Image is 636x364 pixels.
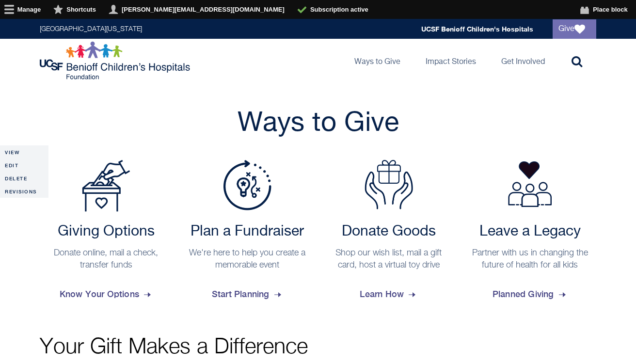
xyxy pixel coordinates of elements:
[45,223,168,240] h2: Giving Options
[40,160,173,307] a: Payment Options Giving Options Donate online, mail a check, transfer funds Know Your Options
[40,107,596,141] h2: Ways to Give
[322,160,455,307] a: Donate Goods Donate Goods Shop our wish list, mail a gift card, host a virtual toy drive Learn How
[421,25,533,33] a: UCSF Benioff Children's Hospitals
[327,223,450,240] h2: Donate Goods
[469,247,592,271] p: Partner with us in changing the future of health for all kids
[60,281,153,307] span: Know Your Options
[469,223,592,240] h2: Leave a Legacy
[40,336,596,358] p: Your Gift Makes a Difference
[360,281,417,307] span: Learn How
[45,247,168,271] p: Donate online, mail a check, transfer funds
[82,160,130,212] img: Payment Options
[40,41,192,80] img: Logo for UCSF Benioff Children's Hospitals Foundation
[40,26,142,32] a: [GEOGRAPHIC_DATA][US_STATE]
[186,223,309,240] h2: Plan a Fundraiser
[186,247,309,271] p: We're here to help you create a memorable event
[365,160,413,209] img: Donate Goods
[181,160,314,307] a: Plan a Fundraiser Plan a Fundraiser We're here to help you create a memorable event Start Planning
[347,39,408,82] a: Ways to Give
[327,247,450,271] p: Shop our wish list, mail a gift card, host a virtual toy drive
[493,39,553,82] a: Get Involved
[418,39,484,82] a: Impact Stories
[223,160,271,210] img: Plan a Fundraiser
[212,281,283,307] span: Start Planning
[553,19,596,39] a: Give
[464,160,597,307] a: Leave a Legacy Partner with us in changing the future of health for all kids Planned Giving
[493,281,568,307] span: Planned Giving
